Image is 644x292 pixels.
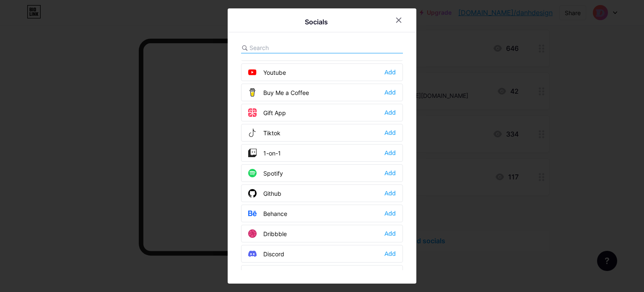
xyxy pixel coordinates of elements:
div: Add [384,169,396,177]
div: Add [384,250,396,258]
div: Dribbble [248,229,287,238]
input: Search [249,43,342,52]
div: Medium [248,270,285,278]
div: Youtube [248,68,286,76]
div: Gift App [248,108,286,117]
div: Add [384,229,396,238]
div: Tiktok [248,129,280,137]
div: Add [384,270,396,278]
div: Behance [248,209,287,218]
div: Add [384,189,396,197]
div: Github [248,189,281,197]
div: Add [384,108,396,117]
div: Add [384,149,396,157]
div: Add [384,129,396,137]
div: Discord [248,250,284,258]
div: Socials [305,17,328,27]
div: Add [384,68,396,76]
div: Buy Me a Coffee [248,88,309,97]
div: 1-on-1 [248,149,281,157]
div: Add [384,88,396,97]
div: Spotify [248,169,283,177]
div: Add [384,209,396,218]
